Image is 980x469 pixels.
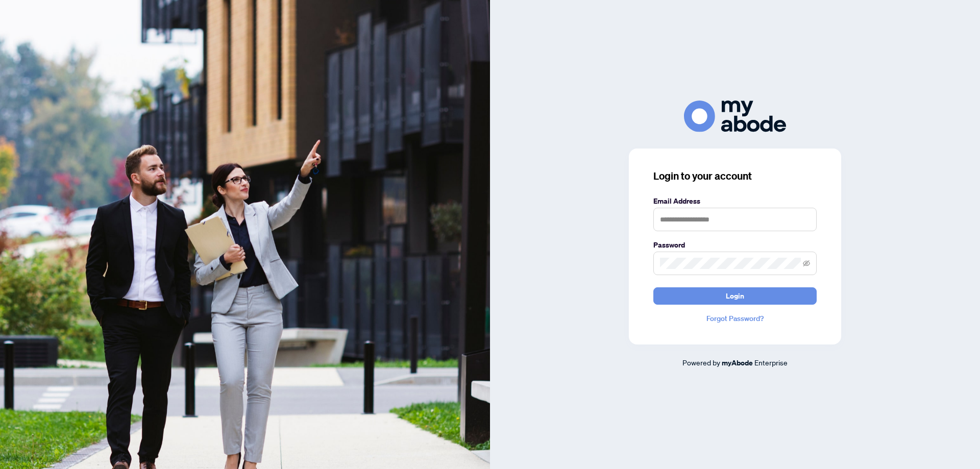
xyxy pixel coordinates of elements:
[653,239,817,251] label: Password
[684,101,786,132] img: ma-logo
[653,169,817,183] h3: Login to your account
[726,288,744,304] span: Login
[803,260,810,267] span: eye-invisible
[653,287,817,305] button: Login
[653,313,817,324] a: Forgot Password?
[682,358,720,367] span: Powered by
[653,195,817,207] label: Email Address
[722,357,753,368] a: myAbode
[754,358,788,367] span: Enterprise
